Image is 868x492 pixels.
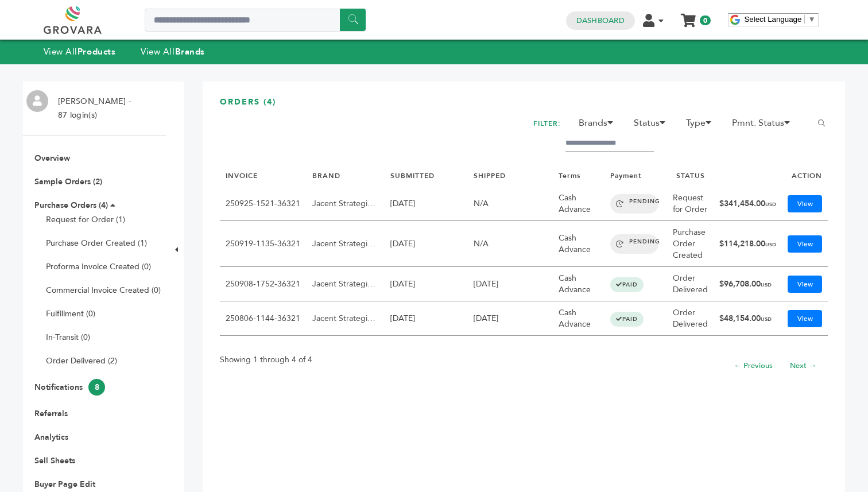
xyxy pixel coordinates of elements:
span: Select Language [744,15,801,24]
a: Select Language​ [744,15,815,24]
a: 250919-1135-36321 [226,238,300,249]
a: Overview [34,153,70,164]
a: Fulfillment (0) [46,308,95,319]
span: USD [765,241,776,248]
p: Showing 1 through 4 of 4 [220,353,312,367]
td: Request for Order [667,187,714,221]
a: Terms [559,171,580,180]
span: 8 [88,379,105,396]
a: In-Transit (0) [46,332,90,343]
td: $48,154.00 [714,301,782,336]
h3: ORDERS (4) [220,96,828,117]
td: [DATE] [385,301,468,336]
a: View [788,195,822,212]
td: Cash Advance [553,187,604,221]
span: USD [761,316,772,323]
li: Type [680,116,724,135]
a: Order Delivered (2) [46,355,117,366]
td: [DATE] [385,267,468,301]
li: [PERSON_NAME] - 87 login(s) [52,95,134,122]
a: Sample Orders (2) [34,176,102,187]
a: Commercial Invoice Created (0) [46,285,161,296]
td: N/A [468,221,553,267]
h2: FILTER: [533,116,561,131]
span: USD [765,201,776,208]
li: Brands [573,116,626,135]
a: 250925-1521-36321 [226,198,300,209]
td: Cash Advance [553,301,604,336]
span: 0 [700,16,711,25]
td: [DATE] [385,187,468,221]
img: profile.png [26,90,48,112]
a: My Cart [681,10,695,22]
a: 250908-1752-36321 [226,278,300,289]
a: View [788,310,822,327]
a: SUBMITTED [390,171,435,180]
a: Sell Sheets [34,455,75,466]
li: Pmnt. Status [726,116,803,135]
a: View AllProducts [44,46,116,57]
a: View [788,276,822,293]
a: Payment [610,171,642,180]
a: Purchase Orders (4) [34,200,108,211]
strong: Brands [175,46,205,57]
td: Cash Advance [553,221,604,267]
td: Jacent Strategic Manufacturing, LLC [307,301,385,336]
strong: Products [77,46,115,57]
th: ACTION [782,165,828,187]
td: Purchase Order Created [667,221,714,267]
span: PAID [610,312,644,327]
a: Buyer Page Edit [34,479,95,490]
a: BRAND [312,171,340,180]
td: Jacent Strategic Manufacturing, LLC [307,267,385,301]
a: Referrals [34,408,68,419]
a: SHIPPED [474,171,506,180]
span: USD [761,281,772,288]
td: [DATE] [468,301,553,336]
a: Dashboard [576,16,625,26]
a: INVOICE [226,171,258,180]
input: Filter by keywords [565,135,654,152]
span: PENDING [610,194,658,214]
td: Order Delivered [667,267,714,301]
td: Cash Advance [553,267,604,301]
a: Purchase Order Created (1) [46,238,147,249]
td: $341,454.00 [714,187,782,221]
a: Next → [790,361,816,371]
td: Jacent Strategic Manufacturing, LLC [307,187,385,221]
td: Order Delivered [667,301,714,336]
td: [DATE] [385,221,468,267]
span: PAID [610,277,644,292]
a: Request for Order (1) [46,214,125,225]
a: View [788,235,822,253]
td: Jacent Strategic Manufacturing, LLC [307,221,385,267]
a: 250806-1144-36321 [226,313,300,324]
td: $114,218.00 [714,221,782,267]
a: Proforma Invoice Created (0) [46,261,151,272]
a: View AllBrands [141,46,205,57]
input: Search a product or brand... [145,9,366,32]
td: N/A [468,187,553,221]
td: [DATE] [468,267,553,301]
a: ← Previous [734,361,773,371]
span: ▼ [808,15,815,24]
a: Notifications8 [34,382,105,393]
td: $96,708.00 [714,267,782,301]
span: PENDING [610,234,658,254]
li: Status [628,116,678,135]
th: STATUS [667,165,714,187]
a: Analytics [34,432,68,443]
